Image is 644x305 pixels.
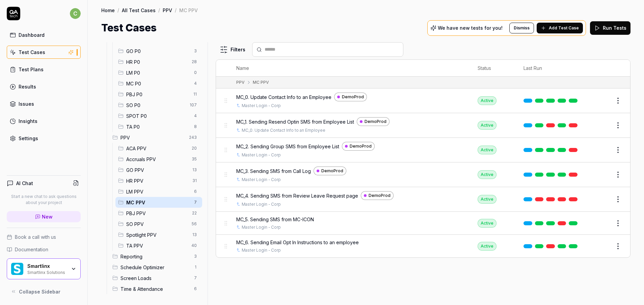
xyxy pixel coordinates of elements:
[189,209,199,217] span: 22
[115,110,202,121] div: Drag to reorderSPOT P04
[126,156,188,163] span: Accruals PPV
[115,56,202,67] div: Drag to reorderHR P028
[115,240,202,251] div: Drag to reorderTA PPV40
[191,123,199,131] span: 8
[122,7,156,14] a: All Test Cases
[186,133,199,142] span: 243
[190,166,199,174] span: 13
[236,143,339,150] span: MC_2. Sending Group SMS from Employee List
[117,7,119,14] div: /
[242,177,281,183] a: Master Login - Corp
[216,88,630,113] tr: MC_0. Update Contact Info to an EmployeeDemoProdMaster Login - CorpActive
[509,23,534,33] button: Dismiss
[189,155,199,163] span: 35
[19,49,45,56] div: Test Cases
[70,7,81,20] button: c
[126,112,190,120] span: SPOT P0
[19,135,38,142] div: Settings
[19,31,45,39] div: Dashboard
[191,112,199,120] span: 4
[7,233,81,240] a: Book a call with us
[110,251,202,262] div: Drag to reorderReporting3
[365,119,386,125] span: DemoProd
[216,235,630,257] tr: MC_6. Sending Email Opt In Instructions to an employeeMaster Login - CorpActive
[158,7,160,14] div: /
[27,269,66,275] div: Smartlinx Solutions
[126,69,190,76] span: LM P0
[7,80,81,93] a: Results
[126,188,190,195] span: LM PPV
[110,273,202,283] div: Drag to reorderScreen Loads7
[334,93,367,101] a: DemoProd
[191,47,199,55] span: 3
[115,143,202,154] div: Drag to reorderACA PPV20
[242,103,281,109] a: Master Login - Corp
[19,288,60,295] span: Collapse Sidebar
[242,152,281,158] a: Master Login - Corp
[438,26,503,30] p: We have new tests for you!
[517,60,587,77] th: Last Run
[115,121,202,132] div: Drag to reorderTA P08
[478,121,497,130] div: Active
[110,132,202,143] div: Drag to reorderPPV243
[19,66,44,73] div: Test Plans
[216,162,630,187] tr: MC_3. Sending SMS from Call LogDemoProdMaster Login - CorpActive
[115,197,202,208] div: Drag to reorderMC PPV7
[126,242,187,249] span: TA PPV
[187,101,199,109] span: 107
[115,67,202,78] div: Drag to reorderLM P00
[120,253,190,260] span: Reporting
[16,180,33,187] h4: AI Chat
[7,28,81,42] a: Dashboard
[189,144,199,152] span: 20
[110,283,202,294] div: Drag to reorderTime & Attendance6
[242,247,281,253] a: Master Login - Corp
[126,48,190,55] span: GO P0
[191,274,199,282] span: 7
[7,46,81,59] a: Test Cases
[11,263,23,275] img: Smartlinx Logo
[115,229,202,240] div: Drag to reorderSpotlight PPV13
[242,127,325,133] a: MC_0. Update Contact Info to an Employee
[115,78,202,89] div: Drag to reorderMC P04
[126,177,188,184] span: HR PPV
[7,194,81,206] p: Start a new chat to ask questions about your project
[120,275,190,282] span: Screen Loads
[115,186,202,197] div: Drag to reorderLM PPV6
[126,221,188,228] span: SO PPV
[7,285,81,298] button: Collapse Sidebar
[120,264,190,271] span: Schedule Optimizer
[242,224,281,230] a: Master Login - Corp
[7,97,81,110] a: Issues
[115,154,202,164] div: Drag to reorderAccruals PPV35
[7,258,81,279] button: Smartlinx LogoSmartlinxSmartlinx Solutions
[216,113,630,138] tr: MC_1. Sending Resend Optin SMS from Employee ListDemoProdMC_0. Update Contact Info to an Employee...
[191,263,199,271] span: 1
[478,96,497,105] div: Active
[537,23,583,33] button: Add Test Case
[126,58,188,66] span: HR P0
[120,134,185,141] span: PPV
[361,191,394,200] a: DemoProd
[191,69,199,77] span: 0
[236,118,354,125] span: MC_1. Sending Resend Optin SMS from Employee List
[478,219,497,228] div: Active
[19,83,36,90] div: Results
[7,115,81,128] a: Insights
[236,168,311,175] span: MC_3. Sending SMS from Call Log
[236,239,359,246] span: MC_6. Sending Email Opt In Instructions to an employee
[190,177,199,185] span: 31
[70,8,81,19] span: c
[126,167,188,174] span: GO PPV
[314,167,346,175] a: DemoProd
[115,164,202,175] div: Drag to reorderGO PPV13
[126,145,188,152] span: ACA PPV
[126,80,190,87] span: MC P0
[478,146,497,154] div: Active
[126,231,188,238] span: Spotlight PPV
[478,242,497,251] div: Active
[236,216,314,223] span: MC_5. Sending SMS from MC-ICON
[163,7,172,14] a: PPV
[189,58,199,66] span: 28
[478,170,497,179] div: Active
